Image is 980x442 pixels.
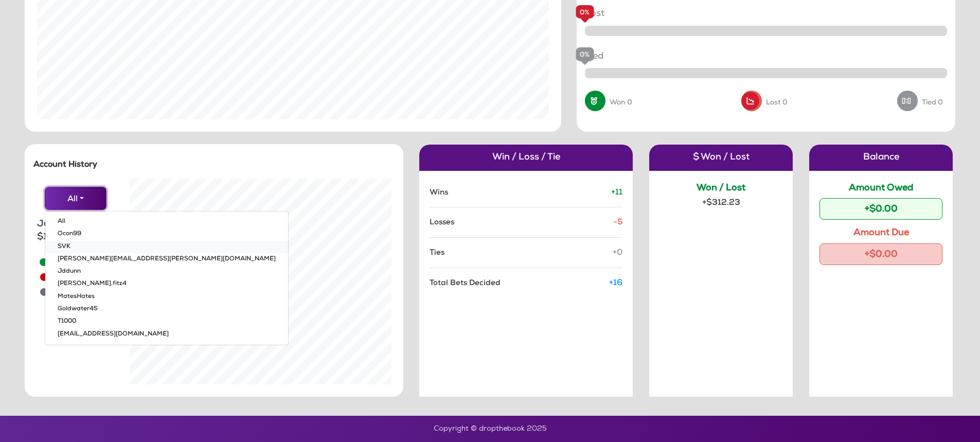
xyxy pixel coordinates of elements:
[585,8,947,20] p: Lost
[430,216,454,229] span: Losses
[37,256,68,271] li: Won
[45,266,288,278] button: Jddunn
[585,50,947,63] p: Tied
[419,145,633,170] p: Win / Loss / Tie
[45,303,288,315] button: Goldwater45
[766,98,788,108] p: Lost 0
[37,271,68,286] li: Lost
[45,241,288,253] button: SVK
[649,145,793,170] div: $ Won / Lost
[613,216,622,229] span: -5
[45,216,288,228] button: All
[45,211,289,345] div: All
[809,145,953,170] div: Balance
[610,98,632,108] p: Won 0
[922,98,943,108] p: Tied 0
[45,291,288,303] button: MatesHates
[45,328,288,341] button: [EMAIL_ADDRESS][DOMAIN_NAME]
[430,276,501,290] span: Total Bets Decided
[611,186,622,199] span: +11
[819,198,942,220] div: +$0.00
[660,183,782,195] h6: Won / Lost
[33,161,395,170] h5: Account History
[819,243,942,265] div: +$0.00
[45,316,288,328] button: T1000
[430,246,444,259] span: Ties
[45,187,106,210] button: All
[819,228,942,239] h6: Amount Due
[37,286,68,300] li: Tied
[609,276,622,290] span: +16
[45,228,288,241] button: Ocon99
[430,186,448,199] span: Wins
[819,183,942,195] h6: Amount Owed
[613,246,622,259] span: +0
[45,278,288,291] button: [PERSON_NAME].fitz4
[660,198,782,209] div: +$312.23
[37,218,114,243] p: Juice Saved: $14.78
[45,253,288,266] button: [PERSON_NAME][EMAIL_ADDRESS][PERSON_NAME][DOMAIN_NAME]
